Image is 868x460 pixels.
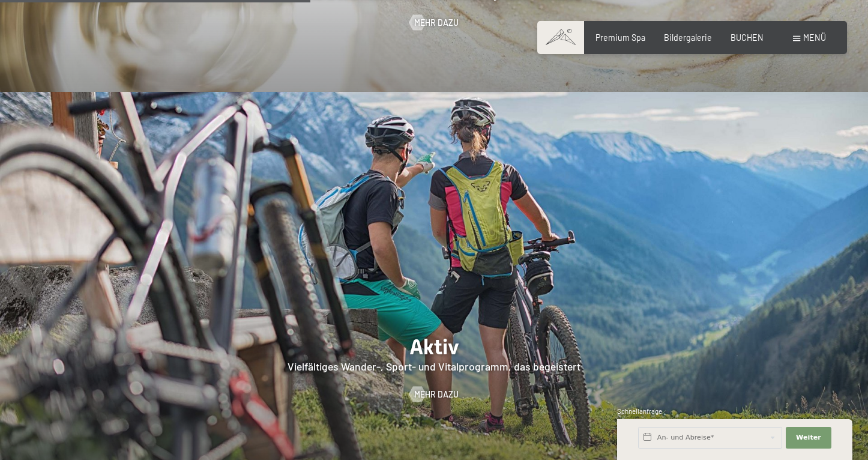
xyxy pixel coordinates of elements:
span: Weiter [796,433,821,443]
span: Mehr dazu [414,17,459,29]
span: Mehr dazu [414,389,459,401]
span: Menü [803,32,826,43]
a: Mehr dazu [409,389,459,401]
a: Bildergalerie [664,32,712,43]
span: Schnellanfrage [617,407,662,415]
a: Mehr dazu [409,17,459,29]
a: Premium Spa [595,32,645,43]
button: Weiter [786,427,831,449]
a: BUCHEN [731,32,764,43]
